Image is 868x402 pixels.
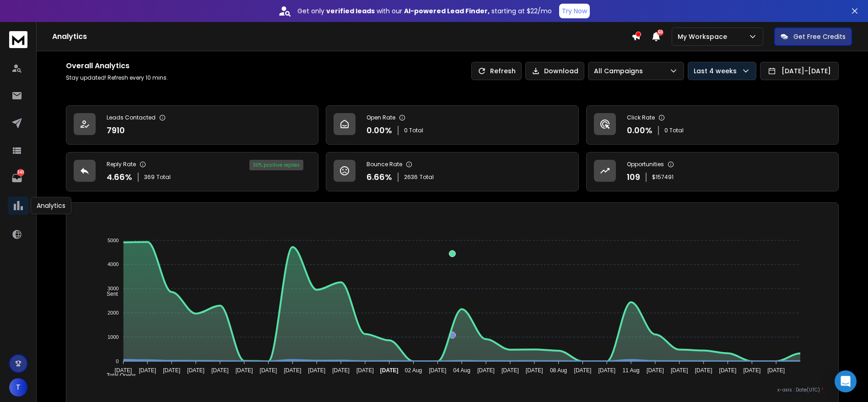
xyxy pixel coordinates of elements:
tspan: [DATE] [332,367,350,374]
tspan: 08 Aug [550,367,567,374]
p: 340 [17,169,24,176]
p: Last 4 weeks [694,66,740,76]
p: Try Now [562,6,587,16]
tspan: [DATE] [259,367,277,374]
a: Opportunities109$157491 [586,152,839,191]
a: Open Rate0.00%0 Total [326,105,578,145]
p: Refresh [490,66,516,76]
div: Open Intercom Messenger [835,370,857,392]
h1: Analytics [52,31,631,42]
button: Get Free Credits [774,27,852,46]
h1: Overall Analytics [66,60,168,71]
p: Leads Contacted [107,114,156,121]
p: 6.66 % [367,171,392,184]
p: Stay updated! Refresh every 10 mins. [66,74,168,81]
tspan: [DATE] [308,367,325,374]
p: Open Rate [367,114,395,121]
p: All Campaigns [594,66,647,76]
tspan: [DATE] [574,367,592,374]
tspan: [DATE] [671,367,688,374]
tspan: 0 [116,359,119,364]
button: Download [525,62,584,80]
button: [DATE]-[DATE] [760,62,839,80]
tspan: [DATE] [211,367,229,374]
tspan: 11 Aug [623,367,640,374]
tspan: 02 Aug [405,367,422,374]
tspan: [DATE] [163,367,180,374]
img: logo [9,31,27,48]
p: 0 Total [404,127,423,134]
p: Opportunities [627,161,664,168]
span: 369 [144,174,155,181]
a: 340 [8,169,26,187]
span: Total Opens [100,372,136,379]
p: Reply Rate [107,161,136,168]
span: Total [156,174,171,181]
tspan: 3000 [108,286,119,291]
div: Analytics [31,197,71,214]
p: 109 [627,171,640,184]
tspan: [DATE] [114,367,132,374]
tspan: [DATE] [477,367,495,374]
tspan: [DATE] [236,367,253,374]
tspan: [DATE] [284,367,301,374]
tspan: [DATE] [501,367,519,374]
div: 30 % positive replies [249,160,303,170]
strong: verified leads [326,6,375,16]
p: Bounce Rate [367,161,402,168]
tspan: [DATE] [526,367,543,374]
p: x-axis : Date(UTC) [81,386,824,393]
button: Try Now [559,4,590,18]
tspan: [DATE] [744,367,761,374]
p: Click Rate [627,114,655,121]
tspan: 5000 [108,238,119,243]
tspan: [DATE] [380,367,399,374]
tspan: [DATE] [356,367,374,374]
button: T [9,378,27,397]
a: Bounce Rate6.66%2636Total [326,152,578,191]
p: 0 Total [664,127,684,134]
p: Get Free Credits [793,32,846,41]
span: Total [420,174,434,181]
tspan: [DATE] [187,367,205,374]
tspan: [DATE] [429,367,446,374]
p: My Workspace [678,32,731,41]
p: $ 157491 [652,174,674,181]
tspan: [DATE] [768,367,785,374]
span: Sent [100,291,118,297]
a: Click Rate0.00%0 Total [586,105,839,145]
span: 50 [657,29,663,36]
p: 4.66 % [107,171,132,184]
tspan: 1000 [108,334,119,340]
button: Refresh [471,62,522,80]
strong: AI-powered Lead Finder, [404,6,490,16]
p: 0.00 % [627,124,652,137]
p: Get only with our starting at $22/mo [297,6,552,16]
p: Download [544,66,578,76]
tspan: [DATE] [647,367,664,374]
tspan: [DATE] [139,367,156,374]
tspan: [DATE] [598,367,616,374]
tspan: [DATE] [719,367,737,374]
p: 0.00 % [367,124,392,137]
tspan: 2000 [108,310,119,315]
a: Leads Contacted7910 [66,105,318,145]
a: Reply Rate4.66%369Total30% positive replies [66,152,318,191]
p: 7910 [107,124,125,137]
tspan: 04 Aug [453,367,470,374]
tspan: 4000 [108,262,119,267]
span: 2636 [404,174,418,181]
tspan: [DATE] [695,367,712,374]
